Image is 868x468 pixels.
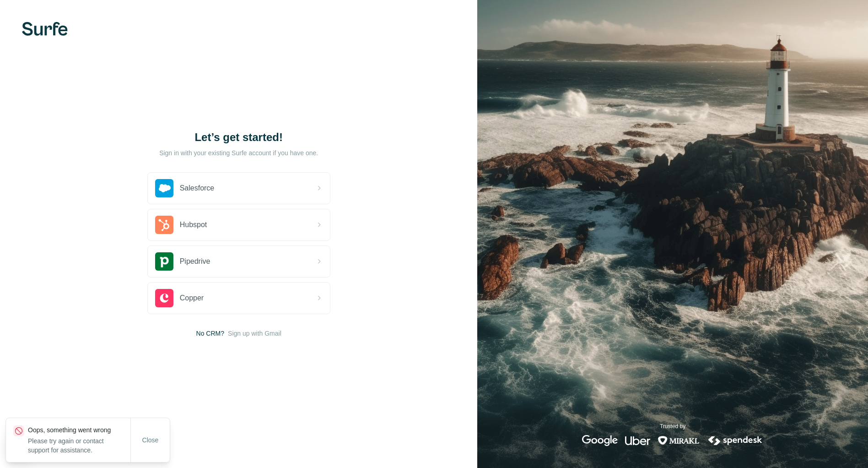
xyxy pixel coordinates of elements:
[625,435,650,446] img: uber's logo
[707,435,764,446] img: spendesk's logo
[155,252,173,271] img: pipedrive's logo
[228,329,281,338] button: Sign up with Gmail
[159,148,318,158] p: Sign in with your existing Surfe account if you have one.
[180,183,215,194] span: Salesforce
[658,435,700,446] img: mirakl's logo
[28,425,130,435] p: Oops, something went wrong
[155,179,173,197] img: salesforce's logo
[136,432,165,448] button: Close
[196,329,224,338] span: No CRM?
[155,289,173,307] img: copper's logo
[582,435,618,446] img: google's logo
[660,422,685,430] p: Trusted by
[180,219,207,230] span: Hubspot
[22,22,68,36] img: Surfe's logo
[28,436,130,455] p: Please try again or contact support for assistance.
[147,130,330,145] h1: Let’s get started!
[180,293,204,304] span: Copper
[180,256,210,267] span: Pipedrive
[155,216,173,234] img: hubspot's logo
[142,435,159,445] span: Close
